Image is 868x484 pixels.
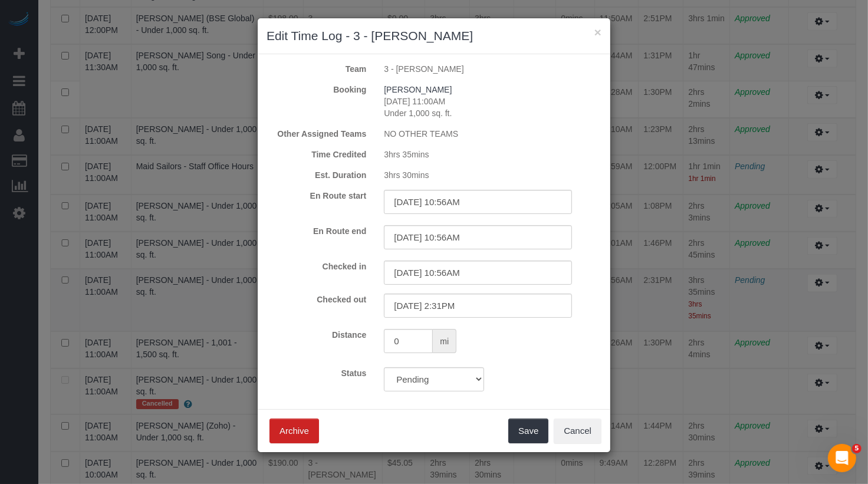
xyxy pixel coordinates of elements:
[384,225,572,249] input: MM/DD/YYYY HH:MM
[258,84,375,96] label: Booking
[258,261,375,272] label: Checked in
[384,190,572,214] input: MM/DD/YYYY HH:MM
[375,128,610,140] div: NO OTHER TEAMS
[258,367,375,379] label: Status
[554,419,601,443] button: Cancel
[258,225,375,237] label: En Route end
[508,419,548,443] button: Save
[375,63,610,75] div: 3 - [PERSON_NAME]
[267,27,601,45] h3: Edit Time Log - 3 - [PERSON_NAME]
[828,444,856,472] iframe: Intercom live chat
[384,85,452,94] a: [PERSON_NAME]
[258,149,375,160] label: Time Credited
[375,84,610,119] div: [DATE] 11:00AM Under 1,000 sq. ft.
[594,26,601,38] button: ×
[258,128,375,140] label: Other Assigned Teams
[384,294,572,318] input: MM/DD/YYYY HH:MM
[258,169,375,181] label: Est. Duration
[375,149,610,160] div: 3hrs 35mins
[384,261,572,285] input: MM/DD/YYYY HH:MM
[258,63,375,75] label: Team
[852,444,862,453] span: 5
[375,169,610,181] div: 3hrs 30mins
[258,294,375,305] label: Checked out
[258,190,375,202] label: En Route start
[269,419,319,443] button: Archive
[258,329,375,341] label: Distance
[433,329,456,353] span: mi
[258,18,610,452] sui-modal: Edit Time Log - 3 - Yenis Mendez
